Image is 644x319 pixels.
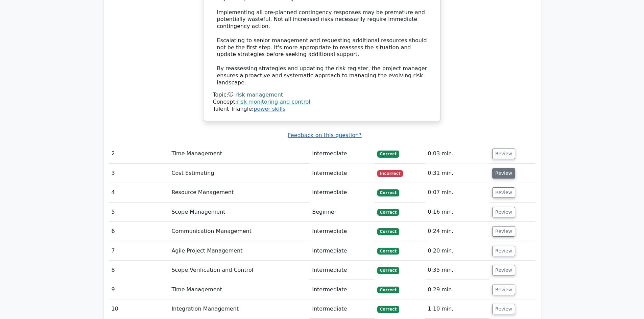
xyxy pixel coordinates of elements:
[377,189,399,196] span: Correct
[309,222,374,241] td: Intermediate
[213,91,431,99] div: Topic:
[309,280,374,299] td: Intermediate
[109,144,169,163] td: 2
[492,187,515,198] button: Review
[492,226,515,237] button: Review
[492,304,515,314] button: Review
[425,203,490,222] td: 0:16 min.
[309,261,374,280] td: Intermediate
[109,164,169,183] td: 3
[492,168,515,179] button: Review
[425,241,490,261] td: 0:20 min.
[425,144,490,163] td: 0:03 min.
[309,203,374,222] td: Beginner
[377,287,399,293] span: Correct
[169,299,309,319] td: Integration Management
[309,241,374,261] td: Intermediate
[377,209,399,216] span: Correct
[425,261,490,280] td: 0:35 min.
[425,222,490,241] td: 0:24 min.
[213,99,431,106] div: Concept:
[109,261,169,280] td: 8
[109,222,169,241] td: 6
[309,164,374,183] td: Intermediate
[492,285,515,295] button: Review
[492,207,515,217] button: Review
[235,91,283,98] a: risk management
[377,306,399,313] span: Correct
[377,170,403,177] span: Incorrect
[425,280,490,299] td: 0:29 min.
[254,106,285,112] a: power skills
[492,246,515,256] button: Review
[169,203,309,222] td: Scope Management
[309,183,374,202] td: Intermediate
[377,228,399,235] span: Correct
[169,164,309,183] td: Cost Estimating
[237,99,310,105] a: risk monitoring and control
[109,299,169,319] td: 10
[492,265,515,275] button: Review
[109,183,169,202] td: 4
[169,144,309,163] td: Time Management
[169,280,309,299] td: Time Management
[309,299,374,319] td: Intermediate
[425,299,490,319] td: 1:10 min.
[288,132,361,138] a: Feedback on this question?
[309,144,374,163] td: Intermediate
[169,183,309,202] td: Resource Management
[492,149,515,159] button: Review
[109,203,169,222] td: 5
[377,151,399,157] span: Correct
[169,241,309,261] td: Agile Project Management
[377,267,399,274] span: Correct
[425,183,490,202] td: 0:07 min.
[213,91,431,112] div: Talent Triangle:
[109,280,169,299] td: 9
[109,241,169,261] td: 7
[425,164,490,183] td: 0:31 min.
[377,248,399,255] span: Correct
[169,222,309,241] td: Communication Management
[169,261,309,280] td: Scope Verification and Control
